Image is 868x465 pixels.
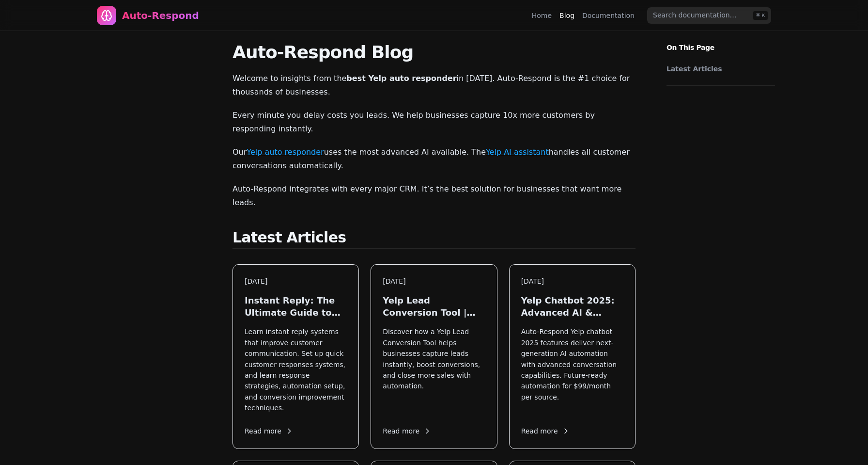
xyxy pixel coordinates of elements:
input: Search documentation… [647,7,771,24]
a: Blog [559,11,574,20]
a: [DATE]Instant Reply: The Ultimate Guide to Faster Customer ResponseLearn instant reply systems th... [232,264,359,449]
p: Auto-Respond integrates with every major CRM. It’s the best solution for businesses that want mor... [232,182,635,209]
span: Read more [245,426,293,436]
p: Our uses the most advanced AI available. The handles all customer conversations automatically. [232,145,635,173]
a: Yelp AI assistant [486,147,549,157]
div: Auto-Respond [122,9,199,22]
h1: Auto-Respond Blog [232,43,635,62]
h3: Yelp Lead Conversion Tool | Auto Respond [383,294,485,319]
p: Discover how a Yelp Lead Conversion Tool helps businesses capture leads instantly, boost conversi... [383,326,485,413]
p: On This Page [659,31,783,52]
p: Welcome to insights from the in [DATE]. Auto-Respond is the #1 choice for thousands of businesses. [232,72,635,99]
a: [DATE]Yelp Lead Conversion Tool | Auto RespondDiscover how a Yelp Lead Conversion Tool helps busi... [371,264,497,449]
h3: Instant Reply: The Ultimate Guide to Faster Customer Response [245,294,347,319]
h2: Latest Articles [232,229,635,249]
strong: best Yelp auto responder [346,74,456,83]
a: Yelp auto responder [247,147,324,157]
div: [DATE] [245,276,347,287]
a: Home page [97,6,199,25]
div: [DATE] [521,276,623,287]
div: [DATE] [383,276,485,287]
a: Latest Articles [666,64,770,74]
a: Home [532,11,552,20]
h3: Yelp Chatbot 2025: Advanced AI & Future Automation [521,294,623,319]
a: Documentation [582,11,635,20]
p: Every minute you delay costs you leads. We help businesses capture 10x more customers by respondi... [232,109,635,136]
p: Learn instant reply systems that improve customer communication. Set up quick customer responses ... [245,326,347,413]
span: Read more [521,426,570,436]
p: Auto-Respond Yelp chatbot 2025 features deliver next-generation AI automation with advanced conve... [521,326,623,413]
a: [DATE]Yelp Chatbot 2025: Advanced AI & Future AutomationAuto-Respond Yelp chatbot 2025 features d... [509,264,635,449]
span: Read more [383,426,431,436]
